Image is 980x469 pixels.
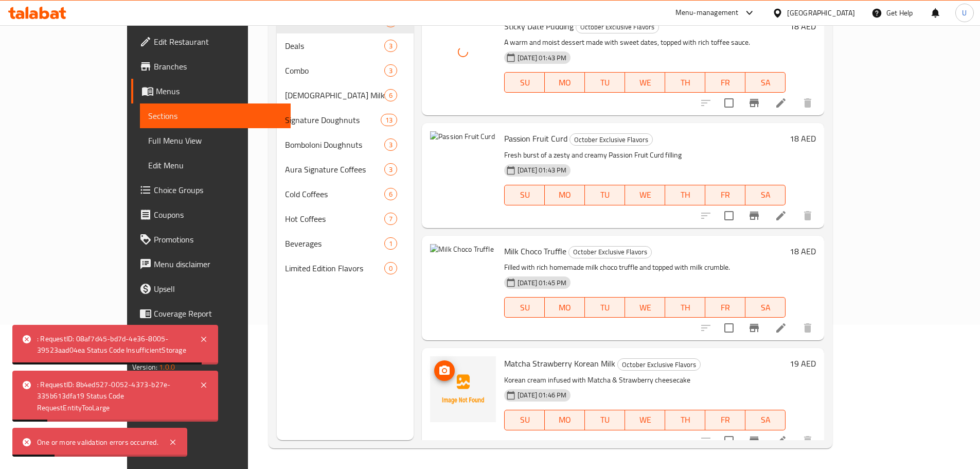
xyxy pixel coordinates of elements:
[509,300,541,315] span: SU
[513,53,571,63] span: [DATE] 01:43 PM
[154,36,282,48] span: Edit Restaurant
[750,75,781,90] span: SA
[385,264,397,273] span: 0
[705,185,745,205] button: FR
[384,89,397,101] div: items
[277,108,414,132] div: Signature Doughnuts13
[285,40,384,52] span: Deals
[277,157,414,182] div: Aura Signature Coffees3
[625,185,665,205] button: WE
[509,75,541,90] span: SU
[154,258,282,270] span: Menu disclaimer
[545,72,585,93] button: MO
[285,213,384,225] span: Hot Coffees
[131,276,291,301] a: Upsell
[504,36,786,49] p: A warm and moist dessert made with sweet dates, topped with rich toffee sauce.
[513,390,571,400] span: [DATE] 01:46 PM
[665,410,705,430] button: TH
[742,91,767,115] button: Branch-specific-item
[745,410,786,430] button: SA
[285,138,384,151] span: Bomboloni Doughnuts
[384,213,397,225] div: items
[545,185,585,205] button: MO
[384,138,397,151] div: items
[37,379,189,413] div: : RequestID: 8b4ed527-0052-4373-b27e-335b613dfa19 Status Code RequestEntityTooLarge
[617,358,701,371] div: October Exclusive Flavors
[504,72,545,93] button: SU
[385,165,397,175] span: 3
[430,244,496,310] img: Milk Choco Truffle
[384,237,397,250] div: items
[384,163,397,176] div: items
[430,131,496,197] img: Passion Fruit Curd
[576,21,658,33] span: October Exclusive Flavors
[504,261,786,274] p: Filled with rich homemade milk choco truffle and topped with milk crumble.
[718,317,740,339] span: Select to update
[140,128,291,153] a: Full Menu View
[750,300,781,315] span: SA
[277,58,414,83] div: Combo3
[154,307,282,320] span: Coverage Report
[504,297,545,318] button: SU
[131,29,291,54] a: Edit Restaurant
[718,92,740,114] span: Select to update
[718,430,740,451] span: Select to update
[669,412,701,427] span: TH
[277,206,414,231] div: Hot Coffees7
[277,5,414,285] nav: Menu sections
[790,356,816,371] h6: 19 AED
[140,153,291,178] a: Edit Menu
[385,91,397,100] span: 6
[629,300,661,315] span: WE
[131,54,291,79] a: Branches
[504,356,615,371] span: Matcha Strawberry Korean Milk
[285,237,384,250] span: Beverages
[277,33,414,58] div: Deals3
[277,132,414,157] div: Bomboloni Doughnuts3
[37,333,189,356] div: : RequestID: 08af7d45-bd7d-4e36-8005-39523aad04ea Status Code InsufficientStorage
[285,188,384,200] span: Cold Coffees
[549,187,581,202] span: MO
[285,262,384,274] div: Limited Edition Flavors
[585,297,625,318] button: TU
[504,131,567,146] span: Passion Fruit Curd
[629,412,661,427] span: WE
[148,110,282,122] span: Sections
[156,85,282,97] span: Menus
[962,7,967,19] span: U
[504,244,566,259] span: Milk Choco Truffle
[513,278,571,288] span: [DATE] 01:45 PM
[549,75,581,90] span: MO
[131,252,291,276] a: Menu disclaimer
[384,40,397,52] div: items
[277,231,414,256] div: Beverages1
[665,297,705,318] button: TH
[549,412,581,427] span: MO
[148,159,282,171] span: Edit Menu
[154,233,282,246] span: Promotions
[589,75,621,90] span: TU
[132,360,157,374] span: Version:
[384,64,397,77] div: items
[795,91,820,115] button: delete
[618,359,700,371] span: October Exclusive Flavors
[285,114,381,126] span: Signature Doughnuts
[709,412,741,427] span: FR
[504,410,545,430] button: SU
[385,239,397,249] span: 1
[745,72,786,93] button: SA
[154,60,282,73] span: Branches
[742,316,767,340] button: Branch-specific-item
[625,72,665,93] button: WE
[430,356,496,422] img: Matcha Strawberry Korean Milk
[159,360,175,374] span: 1.0.0
[568,246,652,258] div: October Exclusive Flavors
[718,205,740,227] span: Select to update
[140,103,291,128] a: Sections
[787,7,855,19] div: [GEOGRAPHIC_DATA]
[385,66,397,76] span: 3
